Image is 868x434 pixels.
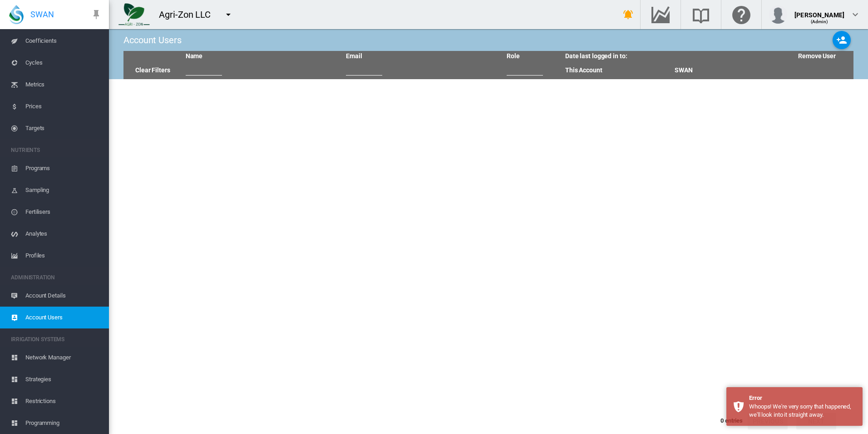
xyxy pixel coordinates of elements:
[9,5,24,24] img: SWAN-Landscape-Logo-Colour-drop.png
[25,390,102,412] span: Restrictions
[720,417,743,424] span: 0 entries
[769,5,787,24] img: profile.jpg
[25,285,102,307] span: Account Details
[726,387,863,426] div: Error Whoops! We're very sorry that happened, we'll look into it straight away.
[675,66,693,74] a: SWAN
[25,96,102,117] span: Prices
[619,5,637,24] button: icon-bell-ring
[749,394,856,402] div: Error
[25,223,102,245] span: Analytes
[223,9,234,20] md-icon: icon-menu-down
[623,9,634,20] md-icon: icon-bell-ring
[11,143,102,157] span: NUTRIENTS
[794,7,844,16] div: [PERSON_NAME]
[25,201,102,223] span: Fertilisers
[836,35,847,45] md-icon: icon-account-plus
[25,117,102,139] span: Targets
[25,179,102,201] span: Sampling
[25,412,102,434] span: Programming
[25,307,102,328] span: Account Users
[219,5,237,24] button: icon-menu-down
[30,9,54,20] span: SWAN
[118,3,150,26] img: 7FicoSLW9yRjj7F2+0uvjPufP+ga39vogPu+G1+wvBtcm3fNv859aGr42DJ5pXiEAAAAAAAAAAAAAAAAAAAAAAAAAAAAAAAAA...
[780,51,853,62] th: Remove User
[346,52,362,60] a: Email
[690,9,712,20] md-icon: Search the knowledge base
[833,31,851,49] button: Add new user to this account
[749,403,856,419] div: Whoops! We're very sorry that happened, we'll look into it straight away.
[25,52,102,74] span: Cycles
[123,34,182,46] div: Account Users
[91,9,102,20] md-icon: icon-pin
[730,9,752,20] md-icon: Click here for help
[565,66,602,74] a: This Account
[25,347,102,368] span: Network Manager
[135,66,170,74] a: Clear Filters
[11,332,102,347] span: IRRIGATION SYSTEMS
[25,368,102,390] span: Strategies
[25,30,102,52] span: Coefficients
[650,9,671,20] md-icon: Go to the Data Hub
[850,9,861,20] md-icon: icon-chevron-down
[507,52,520,60] a: Role
[811,19,829,24] span: (Admin)
[25,245,102,267] span: Profiles
[11,270,102,285] span: ADMINISTRATION
[25,74,102,96] span: Metrics
[159,8,219,21] div: Agri-Zon LLC
[562,51,780,62] th: Date last logged in to:
[186,52,203,60] a: Name
[25,157,102,179] span: Programs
